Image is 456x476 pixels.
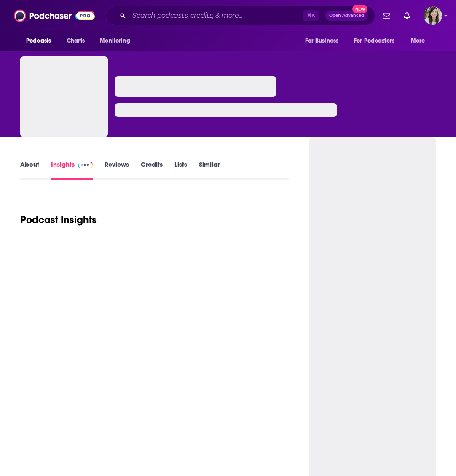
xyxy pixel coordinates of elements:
[51,160,93,180] a: InsightsPodchaser Pro
[61,33,90,49] a: Charts
[129,9,303,22] input: Search podcasts, credits, & more...
[94,33,141,49] button: open menu
[325,11,368,21] button: Open AdvancedNew
[20,214,97,226] h1: Podcast Insights
[105,160,129,180] a: Reviews
[100,35,130,47] span: Monitoring
[411,35,425,47] span: More
[424,6,442,25] span: Logged in as devinandrade
[354,35,394,47] span: For Podcasters
[303,10,319,21] span: ⌘ K
[78,162,93,168] img: Podchaser Pro
[349,33,407,49] button: open menu
[424,6,442,25] button: Show profile menu
[14,8,95,24] img: Podchaser - Follow, Share and Rate Podcasts
[305,35,338,47] span: For Business
[329,14,364,18] span: Open Advanced
[141,160,163,180] a: Credits
[174,160,187,180] a: Lists
[424,6,442,25] img: User Profile
[67,35,85,47] span: Charts
[199,160,220,180] a: Similar
[26,35,51,47] span: Podcasts
[20,33,62,49] button: open menu
[299,33,349,49] button: open menu
[405,33,436,49] button: open menu
[20,160,39,180] a: About
[400,8,413,23] a: Show notifications dropdown
[352,5,367,13] span: New
[379,8,394,23] a: Show notifications dropdown
[106,6,375,25] div: Search podcasts, credits, & more...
